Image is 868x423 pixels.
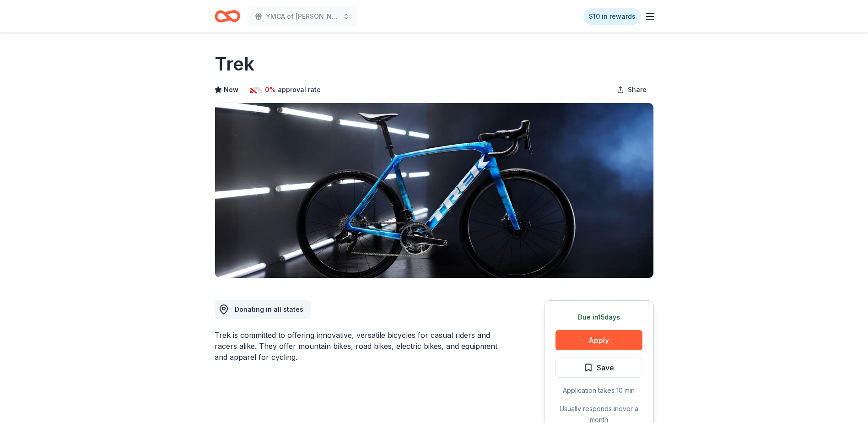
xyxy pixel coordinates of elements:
[215,51,254,77] h1: Trek
[215,103,653,278] img: Image for Trek
[215,330,500,363] div: Trek is committed to offering innovative, versatile bicycles for casual riders and racers alike. ...
[583,8,641,25] a: $10 in rewards
[235,305,303,313] span: Donating in all states
[555,385,642,396] div: Application takes 10 min
[278,84,321,95] span: approval rate
[555,358,642,378] button: Save
[265,84,276,95] span: 0%
[224,84,238,95] span: New
[597,362,614,374] span: Save
[555,312,642,323] div: Due in 15 days
[215,5,240,27] a: Home
[609,81,654,99] button: Share
[248,7,357,26] button: YMCA of [PERSON_NAME] Annual Charity Auction
[555,330,642,350] button: Apply
[266,11,339,22] span: YMCA of [PERSON_NAME] Annual Charity Auction
[628,84,647,95] span: Share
